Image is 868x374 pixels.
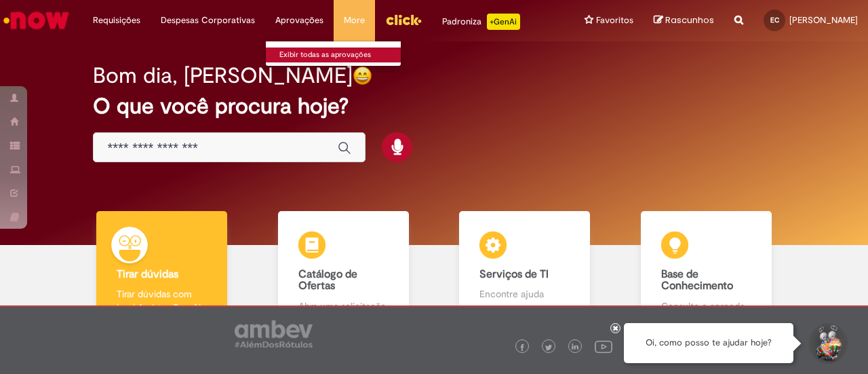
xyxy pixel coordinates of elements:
b: Base de Conhecimento [661,267,733,293]
h2: O que você procura hoje? [93,94,774,118]
img: ServiceNow [1,7,71,34]
span: [PERSON_NAME] [789,14,858,26]
span: Aprovações [275,14,323,27]
p: Tirar dúvidas com Lupi Assist e Gen Ai [117,287,207,314]
a: Exibir todas as aprovações [266,48,415,62]
h2: Bom dia, [PERSON_NAME] [93,64,353,88]
img: logo_footer_youtube.png [595,337,612,355]
p: Encontre ajuda [479,287,570,301]
p: Abra uma solicitação [298,299,389,313]
div: Oi, como posso te ajudar hoje? [624,323,793,363]
a: Tirar dúvidas Tirar dúvidas com Lupi Assist e Gen Ai [71,211,253,329]
ul: Aprovações [265,41,401,67]
span: EC [770,16,779,24]
img: logo_footer_linkedin.png [572,343,578,352]
button: Iniciar Conversa de Suporte [807,323,848,364]
b: Catálogo de Ofertas [298,267,357,293]
a: Base de Conhecimento Consulte e aprenda [616,211,797,329]
a: Serviços de TI Encontre ajuda [434,211,616,329]
b: Serviços de TI [479,267,549,281]
img: logo_footer_facebook.png [519,344,526,351]
img: happy-face.png [353,66,372,86]
span: Requisições [93,14,140,27]
a: Catálogo de Ofertas Abra uma solicitação [253,211,435,329]
img: logo_footer_ambev_rotulo_gray.png [235,320,313,348]
p: +GenAi [487,14,520,30]
img: logo_footer_twitter.png [545,344,552,351]
img: click_logo_yellow_360x200.png [385,10,422,30]
b: Tirar dúvidas [117,267,178,281]
span: Rascunhos [665,14,714,26]
div: Padroniza [442,14,520,30]
span: Despesas Corporativas [161,14,255,27]
span: Favoritos [596,14,633,27]
span: More [344,14,365,27]
a: Rascunhos [654,14,714,27]
p: Consulte e aprenda [661,299,751,313]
